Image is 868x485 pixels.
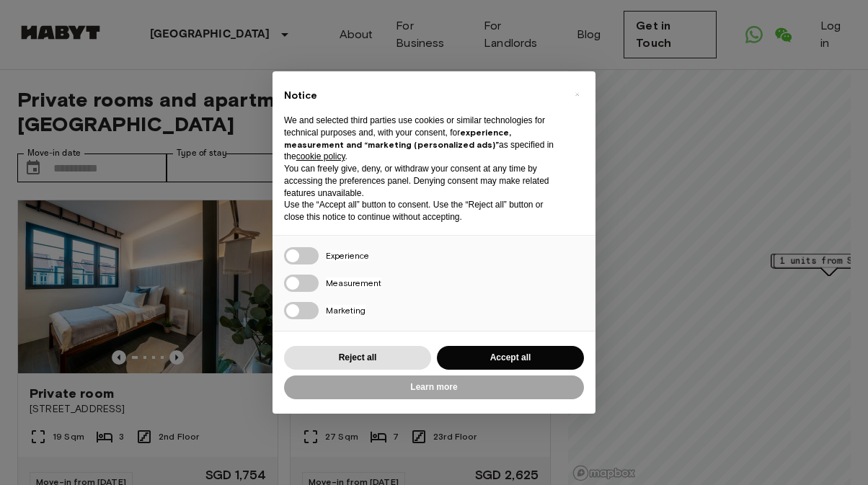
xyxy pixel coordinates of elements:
a: cookie policy [296,151,345,161]
button: Close this notice [565,83,588,106]
p: We and selected third parties use cookies or similar technologies for technical purposes and, wit... [284,115,561,163]
span: Experience [326,250,369,261]
span: × [575,86,580,103]
h2: Notice [284,89,561,103]
p: Use the “Accept all” button to consent. Use the “Reject all” button or close this notice to conti... [284,199,561,223]
p: You can freely give, deny, or withdraw your consent at any time by accessing the preferences pane... [284,163,561,199]
button: Reject all [284,346,431,370]
strong: experience, measurement and “marketing (personalized ads)” [284,127,511,150]
span: Measurement [326,277,381,288]
button: Accept all [437,346,584,370]
button: Learn more [284,375,584,399]
span: Marketing [326,305,366,316]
